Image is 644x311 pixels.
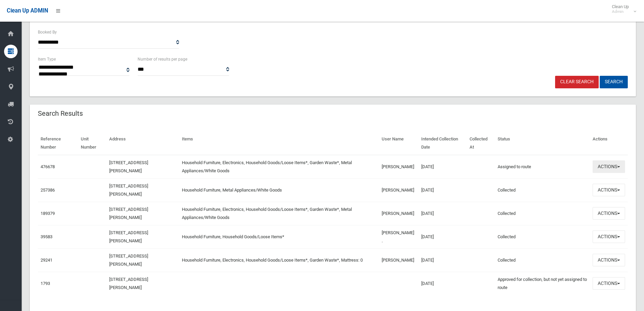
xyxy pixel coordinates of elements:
[379,155,419,179] td: [PERSON_NAME]
[109,277,148,290] a: [STREET_ADDRESS][PERSON_NAME]
[38,132,78,155] th: Reference Number
[419,155,467,179] td: [DATE]
[41,211,55,216] a: 189379
[109,230,148,243] a: [STREET_ADDRESS][PERSON_NAME]
[109,253,148,267] a: [STREET_ADDRESS][PERSON_NAME]
[41,234,52,239] a: 39583
[495,272,590,295] td: Approved for collection, but not yet assigned to route
[593,277,625,290] button: Actions
[495,225,590,248] td: Collected
[379,225,419,248] td: [PERSON_NAME] .
[41,281,50,286] a: 1793
[593,254,625,266] button: Actions
[7,7,48,14] span: Clean Up ADMIN
[138,55,187,63] label: Number of results per page
[495,155,590,179] td: Assigned to route
[593,160,625,173] button: Actions
[179,248,379,272] td: Household Furniture, Electronics, Household Goods/Loose Items*, Garden Waste*, Mattress: 0
[109,207,148,220] a: [STREET_ADDRESS][PERSON_NAME]
[379,248,419,272] td: [PERSON_NAME]
[419,248,467,272] td: [DATE]
[38,28,57,36] label: Booked By
[467,132,495,155] th: Collected At
[612,9,629,14] small: Admin
[609,4,636,14] span: Clean Up
[379,178,419,202] td: [PERSON_NAME]
[109,160,148,173] a: [STREET_ADDRESS][PERSON_NAME]
[41,258,52,263] a: 29241
[38,55,56,63] label: Item Type
[41,187,55,193] a: 257386
[106,132,179,155] th: Address
[419,178,467,202] td: [DATE]
[600,76,628,88] button: Search
[179,132,379,155] th: Items
[109,183,148,197] a: [STREET_ADDRESS][PERSON_NAME]
[419,225,467,248] td: [DATE]
[593,207,625,220] button: Actions
[590,132,628,155] th: Actions
[179,202,379,225] td: Household Furniture, Electronics, Household Goods/Loose Items*, Garden Waste*, Metal Appliances/W...
[555,76,599,88] a: Clear Search
[78,132,107,155] th: Unit Number
[593,230,625,243] button: Actions
[495,202,590,225] td: Collected
[179,225,379,248] td: Household Furniture, Household Goods/Loose Items*
[419,202,467,225] td: [DATE]
[179,155,379,179] td: Household Furniture, Electronics, Household Goods/Loose Items*, Garden Waste*, Metal Appliances/W...
[495,178,590,202] td: Collected
[179,178,379,202] td: Household Furniture, Metal Appliances/White Goods
[379,202,419,225] td: [PERSON_NAME]
[30,107,91,120] header: Search Results
[379,132,419,155] th: User Name
[495,132,590,155] th: Status
[419,132,467,155] th: Intended Collection Date
[41,164,55,169] a: 476678
[495,248,590,272] td: Collected
[593,184,625,196] button: Actions
[419,272,467,295] td: [DATE]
